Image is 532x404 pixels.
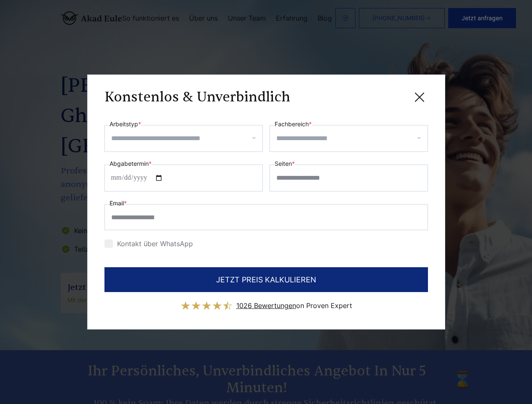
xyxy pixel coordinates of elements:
span: 1026 Bewertungen [236,301,296,310]
label: Seiten [275,159,295,169]
label: Arbeitstyp [110,119,141,129]
div: on Proven Expert [236,299,352,312]
label: Abgabetermin [110,159,152,169]
label: Kontakt über WhatsApp [104,239,193,248]
button: JETZT PREIS KALKULIEREN [104,267,428,292]
label: Email [110,198,127,208]
h3: Konstenlos & Unverbindlich [104,89,290,106]
label: Fachbereich [275,119,312,129]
